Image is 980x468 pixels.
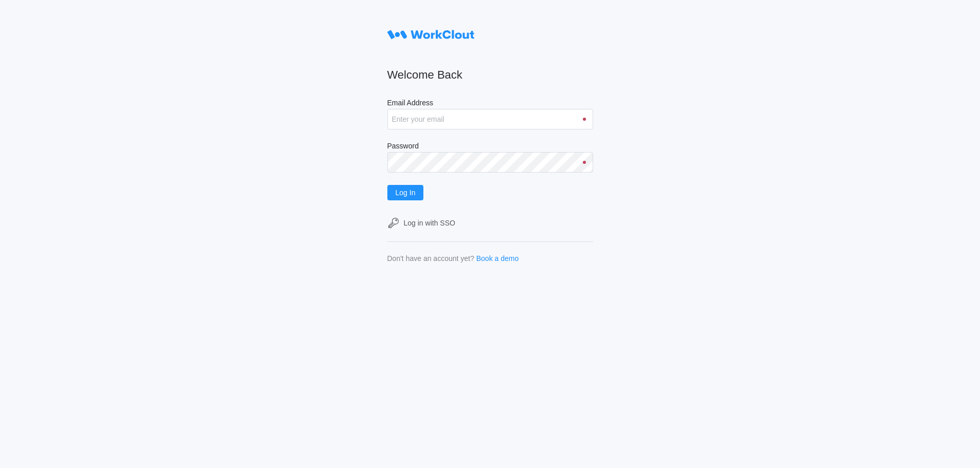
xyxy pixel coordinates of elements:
[387,185,424,200] button: Log In
[387,142,593,152] label: Password
[387,109,593,129] input: Enter your email
[387,99,593,109] label: Email Address
[476,254,519,263] a: Book a demo
[387,254,474,263] div: Don't have an account yet?
[404,219,455,227] div: Log in with SSO
[396,189,416,196] span: Log In
[387,217,593,229] a: Log in with SSO
[387,68,593,82] h2: Welcome Back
